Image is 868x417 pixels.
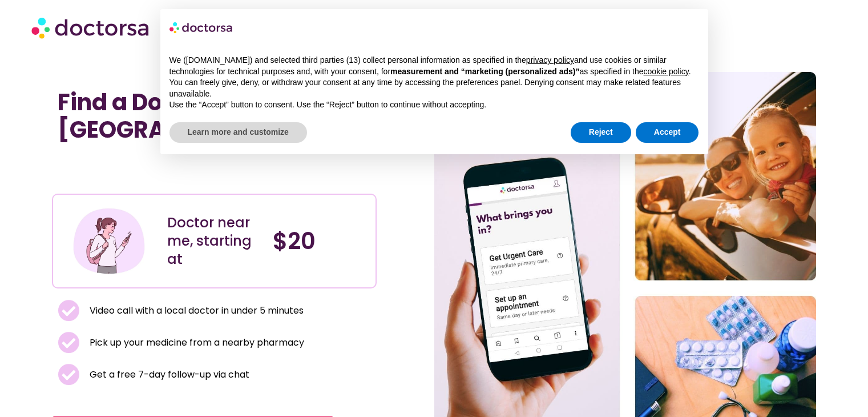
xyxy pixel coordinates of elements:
p: We ([DOMAIN_NAME]) and selected third parties (13) collect personal information as specified in t... [169,55,699,77]
div: Doctor near me, starting at [167,214,261,268]
iframe: Customer reviews powered by Trustpilot [58,169,371,182]
img: logo [169,18,233,37]
strong: measurement and “marketing (personalized ads)” [390,67,579,76]
p: Use the “Accept” button to consent. Use the “Reject” button to continue without accepting. [169,99,699,111]
p: You can freely give, deny, or withdraw your consent at any time by accessing the preferences pane... [169,77,699,99]
span: Get a free 7-day follow-up via chat [87,367,249,383]
a: privacy policy [526,55,574,65]
img: Illustration depicting a young woman in a casual outfit, engaged with her smartphone. She has a p... [71,203,147,279]
button: Learn more and customize [169,122,307,143]
button: Reject [571,122,631,143]
h1: Find a Doctor Near Me in [GEOGRAPHIC_DATA] [58,89,371,143]
button: Accept [636,122,699,143]
h4: $20 [273,227,367,255]
span: Video call with a local doctor in under 5 minutes [87,303,304,319]
iframe: Customer reviews powered by Trustpilot [58,155,229,169]
a: cookie policy [644,67,689,76]
span: Pick up your medicine from a nearby pharmacy [87,335,304,351]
